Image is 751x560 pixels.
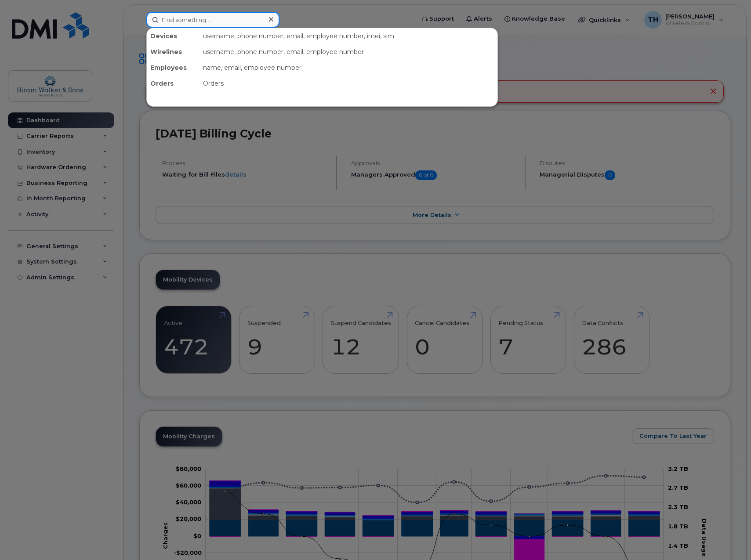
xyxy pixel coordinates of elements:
[147,44,200,60] div: Wirelines
[147,60,200,76] div: Employees
[200,44,497,60] div: username, phone number, email, employee number
[147,28,200,44] div: Devices
[147,76,200,91] div: Orders
[200,28,497,44] div: username, phone number, email, employee number, imei, sim
[200,60,497,76] div: name, email, employee number
[200,76,497,91] div: Orders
